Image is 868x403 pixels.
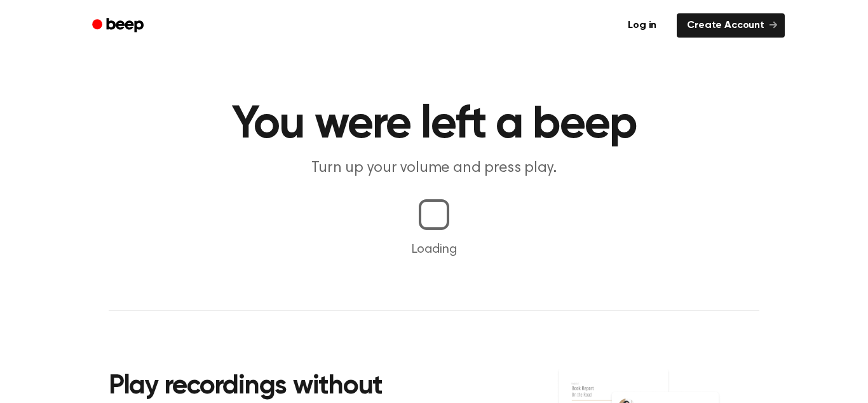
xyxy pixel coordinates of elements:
a: Beep [83,13,155,38]
h1: You were left a beep [109,102,759,148]
p: Loading [15,240,853,259]
a: Create Account [677,13,785,38]
p: Turn up your volume and press play. [190,158,678,179]
a: Log in [615,11,669,40]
